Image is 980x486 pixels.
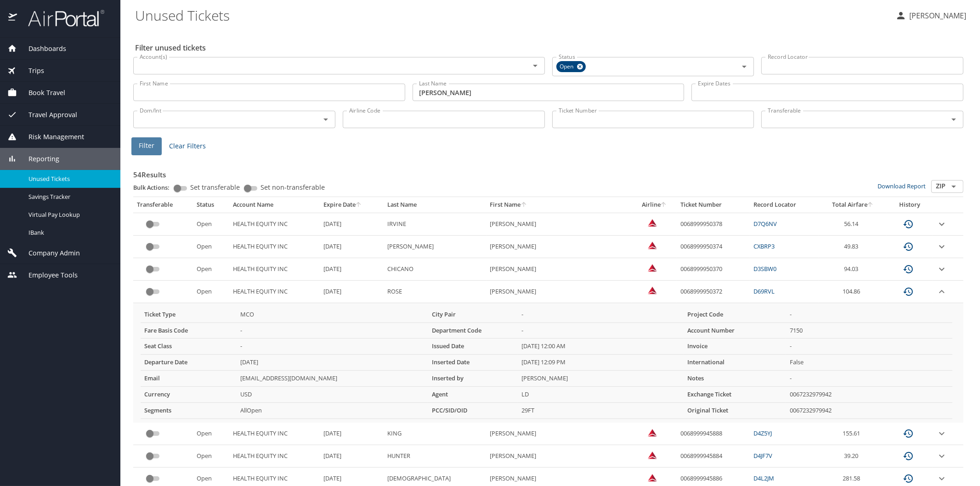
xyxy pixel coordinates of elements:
td: Open [193,281,229,303]
td: [DATE] 12:09 PM [518,355,684,371]
a: D4Z5YJ [753,429,772,437]
th: Segments [141,403,237,419]
th: First Name [487,197,632,213]
a: D4L2JM [753,474,774,482]
button: expand row [936,451,947,462]
div: Transferable [137,201,189,209]
th: Ticket Type [141,307,237,322]
td: Open [193,236,229,258]
th: Issued Date [428,339,518,355]
td: ROSE [384,281,487,303]
img: Delta Airlines [648,218,657,227]
td: - [518,307,684,322]
span: Company Admin [17,248,80,258]
span: Travel Approval [17,110,77,120]
button: expand row [936,286,947,297]
div: Open [556,61,586,72]
th: Seat Class [141,339,237,355]
span: IBank [28,228,109,237]
th: International [684,355,787,371]
th: Currency [141,387,237,403]
span: Risk Management [17,132,84,142]
h3: 54 Results [133,164,963,180]
td: [PERSON_NAME] [487,258,632,281]
td: MCO [237,307,428,322]
td: AllOpen [237,403,428,419]
th: City Pair [428,307,518,322]
img: VxQ0i4AAAAASUVORK5CYII= [648,286,657,295]
td: - [786,307,952,322]
td: [PERSON_NAME] [518,371,684,387]
button: sort [356,202,362,208]
td: [PERSON_NAME] [487,213,632,235]
span: Virtual Pay Lookup [28,210,109,219]
td: [DATE] [237,355,428,371]
th: Status [193,197,229,213]
td: [PERSON_NAME] [487,281,632,303]
span: Savings Tracker [28,192,109,201]
td: False [786,355,952,371]
td: [PERSON_NAME] [487,423,632,445]
span: Unused Tickets [28,175,109,183]
span: Employee Tools [17,270,78,280]
td: HEALTH EQUITY INC [229,281,320,303]
button: expand row [936,241,947,252]
h2: Filter unused tickets [135,40,965,55]
th: Expire Date [320,197,383,213]
td: 0068999950370 [677,258,750,281]
button: expand row [936,264,947,275]
th: Invoice [684,339,787,355]
span: Open [556,62,579,72]
td: CHICANO [384,258,487,281]
th: Inserted by [428,371,518,387]
th: Original Ticket [684,403,787,419]
td: HUNTER [384,445,487,468]
td: [EMAIL_ADDRESS][DOMAIN_NAME] [237,371,428,387]
img: Delta Airlines [648,451,657,460]
td: [DATE] [320,423,383,445]
img: Delta Airlines [648,263,657,272]
a: D7Q6NV [753,220,777,228]
td: 0068999950378 [677,213,750,235]
th: Last Name [384,197,487,213]
button: Open [319,113,332,126]
td: HEALTH EQUITY INC [229,236,320,258]
th: Exchange Ticket [684,387,787,403]
p: [PERSON_NAME] [906,10,966,21]
button: Filter [131,137,162,155]
td: 0067232979942 [786,387,952,403]
a: D69RVL [753,287,775,295]
td: HEALTH EQUITY INC [229,445,320,468]
th: Inserted Date [428,355,518,371]
th: Total Airfare [819,197,887,213]
td: 49.83 [819,236,887,258]
img: Delta Airlines [648,428,657,437]
td: Open [193,445,229,468]
td: Open [193,213,229,235]
td: KING [384,423,487,445]
th: Notes [684,371,787,387]
td: IRVINE [384,213,487,235]
td: 39.20 [819,445,887,468]
img: icon-airportal.png [8,9,18,27]
td: [DATE] 12:00 AM [518,339,684,355]
button: expand row [936,473,947,484]
td: HEALTH EQUITY INC [229,258,320,281]
button: Clear Filters [165,138,210,155]
button: expand row [936,428,947,439]
span: Book Travel [17,88,65,98]
td: [DATE] [320,236,383,258]
a: Download Report [878,182,926,190]
td: Open [193,423,229,445]
td: [DATE] [320,281,383,303]
span: Reporting [17,154,59,164]
td: HEALTH EQUITY INC [229,213,320,235]
th: Ticket Number [677,197,750,213]
th: Airline [632,197,677,213]
table: more info about unused tickets [141,307,952,419]
a: D4JF7V [753,452,772,460]
button: [PERSON_NAME] [892,7,970,24]
td: 29FT [518,403,684,419]
span: Set transferable [190,184,240,191]
td: 56.14 [819,213,887,235]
